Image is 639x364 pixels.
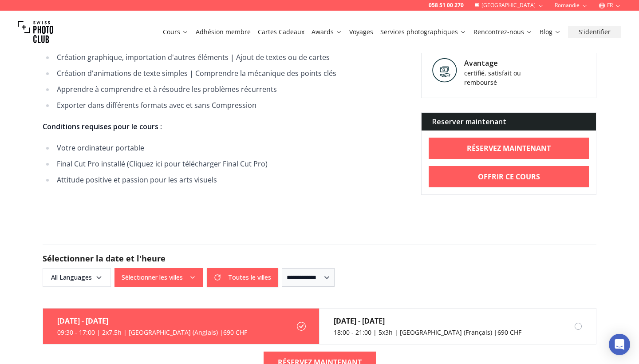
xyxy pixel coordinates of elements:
li: Final Cut Pro installé (Cliquez ici pour télécharger Final Cut Pro) [54,158,407,170]
a: RÉSERVEZ MAINTENANT [429,138,589,159]
button: All Languages [43,268,111,287]
button: Services photographiques [377,26,470,38]
button: Voyages [346,26,377,38]
li: Création graphique, importation d'autres éléments | Ajout de textes ou de cartes [54,51,407,63]
a: 058 51 00 270 [429,2,464,9]
a: Cours [163,28,189,36]
a: Rencontrez-nous [473,28,532,36]
li: Votre ordinateur portable [54,142,407,154]
a: Offrir ce cours [429,166,589,187]
div: Open Intercom Messenger [609,334,630,355]
button: Cours [159,26,192,38]
img: Swiss photo club [18,14,53,50]
a: Voyages [349,28,373,36]
li: Exporter dans différents formats avec et sans Compression [54,99,407,111]
button: Awards [308,26,346,38]
div: Reserver maintenant [422,113,596,131]
a: Adhésion membre [196,28,251,36]
button: Sélectionner les villes [114,268,203,287]
h2: Sélectionner la date et l'heure [43,252,596,265]
button: Toutes le villes [207,268,278,287]
a: Awards [312,28,342,36]
div: certifié, satisfait ou remboursé [464,68,540,87]
b: Offrir ce cours [478,171,540,182]
span: All Languages [44,269,110,285]
a: Blog [540,28,561,36]
img: Avantage [432,58,457,83]
li: Attitude positive et passion pour les arts visuels [54,174,407,186]
button: Rencontrez-nous [470,26,536,38]
strong: Conditions requises pour le cours : [43,122,162,131]
div: [DATE] - [DATE] [334,316,521,326]
b: RÉSERVEZ MAINTENANT [467,143,551,154]
li: Apprendre à comprendre et à résoudre les problèmes récurrents [54,83,407,95]
button: S'identifier [568,26,621,38]
div: 09:30 - 17:00 | 2x7.5h | [GEOGRAPHIC_DATA] (Anglais) | 690 CHF [57,328,247,337]
li: Création d'animations de texte simples | Comprendre la mécanique des points clés [54,67,407,79]
div: Avantage [464,58,540,68]
div: 18:00 - 21:00 | 5x3h | [GEOGRAPHIC_DATA] (Français) | 690 CHF [334,328,521,337]
div: [DATE] - [DATE] [57,316,247,326]
button: Blog [536,26,564,38]
button: Adhésion membre [192,26,254,38]
button: Cartes Cadeaux [254,26,308,38]
a: Cartes Cadeaux [258,28,304,36]
a: Services photographiques [380,28,466,36]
